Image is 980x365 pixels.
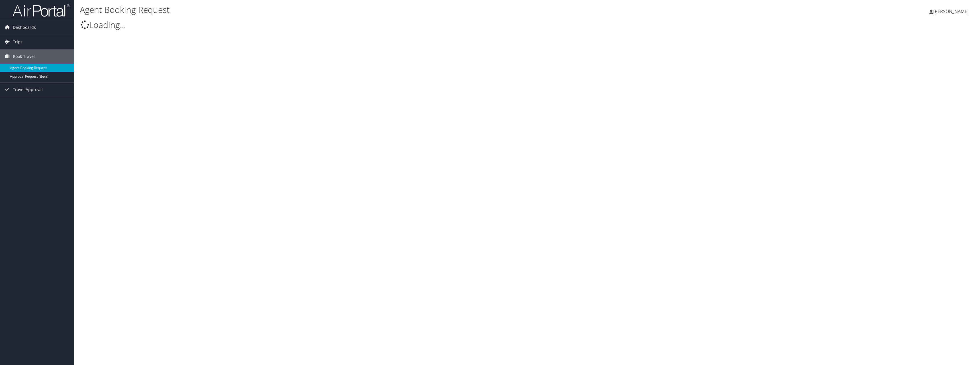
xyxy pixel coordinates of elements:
[13,49,35,64] span: Book Travel
[929,3,974,20] a: [PERSON_NAME]
[13,82,43,97] span: Travel Approval
[933,8,969,15] span: [PERSON_NAME]
[13,35,23,49] span: Trips
[13,20,36,35] span: Dashboards
[13,4,70,17] img: airportal-logo.png
[80,4,676,16] h1: Agent Booking Request
[81,19,126,31] span: Loading...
